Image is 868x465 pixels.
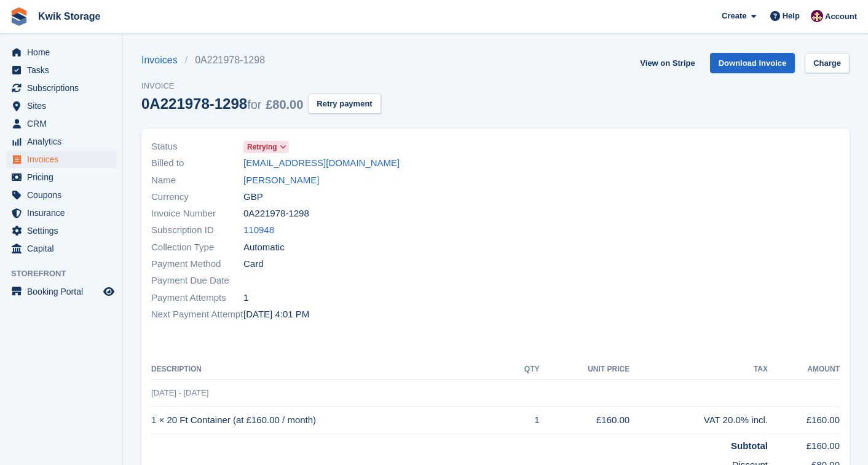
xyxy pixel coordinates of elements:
a: 110948 [243,223,274,237]
a: menu [6,204,116,221]
span: Retrying [247,141,277,153]
span: Capital [27,240,101,257]
span: for [247,98,261,111]
span: Sites [27,97,101,114]
a: View on Stripe [635,53,700,73]
span: CRM [27,115,101,132]
div: VAT 20.0% incl. [629,413,768,427]
span: GBP [243,190,263,204]
th: Unit Price [539,360,629,380]
a: menu [6,186,116,204]
td: £160.00 [539,407,629,434]
a: menu [6,62,116,79]
img: ellie tragonette [811,10,823,22]
span: Invoices [27,151,101,168]
a: menu [6,44,116,61]
span: Payment Attempts [151,291,243,305]
span: Automatic [243,240,285,255]
td: 1 [507,407,539,434]
span: Card [243,257,264,271]
span: [DATE] - [DATE] [151,388,208,397]
td: £160.00 [768,434,840,453]
th: Tax [629,360,768,380]
span: Invoice [141,80,381,92]
a: Kwik Storage [33,6,105,26]
a: Retrying [243,140,289,154]
span: Subscriptions [27,79,101,97]
span: Billed to [151,156,243,170]
span: Tasks [27,62,101,79]
a: menu [6,97,116,114]
a: Preview store [101,284,116,299]
th: QTY [507,360,539,380]
span: Home [27,44,101,61]
span: Subscription ID [151,223,243,237]
span: Storefront [11,268,122,280]
span: 1 [243,291,248,305]
span: Settings [27,222,101,239]
strong: Subtotal [731,440,768,451]
a: menu [6,222,116,239]
span: Status [151,140,243,154]
td: 1 × 20 Ft Container (at £160.00 / month) [151,407,507,434]
span: 0A221978-1298 [243,207,309,221]
span: Pricing [27,169,101,186]
a: menu [6,115,116,132]
span: Payment Due Date [151,274,243,288]
span: Currency [151,190,243,204]
button: Retry payment [308,93,381,114]
span: Next Payment Attempt [151,308,243,322]
span: Insurance [27,204,101,221]
span: £80.00 [266,98,303,111]
a: Charge [805,53,850,73]
img: stora-icon-8386f47178a22dfd0bd8f6a31ec36ba5ce8667c1dd55bd0f319d3a0aa187defe.svg [10,7,28,26]
a: menu [6,169,116,186]
a: Download Invoice [710,53,795,73]
span: Name [151,173,243,188]
nav: breadcrumbs [141,53,381,68]
time: 2025-10-02 15:01:57 UTC [243,308,309,322]
a: menu [6,79,116,97]
td: £160.00 [768,407,840,434]
span: Help [783,10,800,22]
a: menu [6,151,116,168]
a: menu [6,283,116,300]
a: Invoices [141,53,185,68]
th: Amount [768,360,840,380]
span: Coupons [27,186,101,204]
span: Analytics [27,133,101,150]
div: 0A221978-1298 [141,95,303,112]
span: Booking Portal [27,283,101,300]
span: Account [825,10,857,23]
span: Payment Method [151,257,243,271]
th: Description [151,360,507,380]
span: Create [722,10,746,22]
span: Invoice Number [151,207,243,221]
a: [PERSON_NAME] [243,173,319,188]
a: menu [6,133,116,150]
a: menu [6,240,116,257]
a: [EMAIL_ADDRESS][DOMAIN_NAME] [243,156,400,170]
span: Collection Type [151,240,243,255]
